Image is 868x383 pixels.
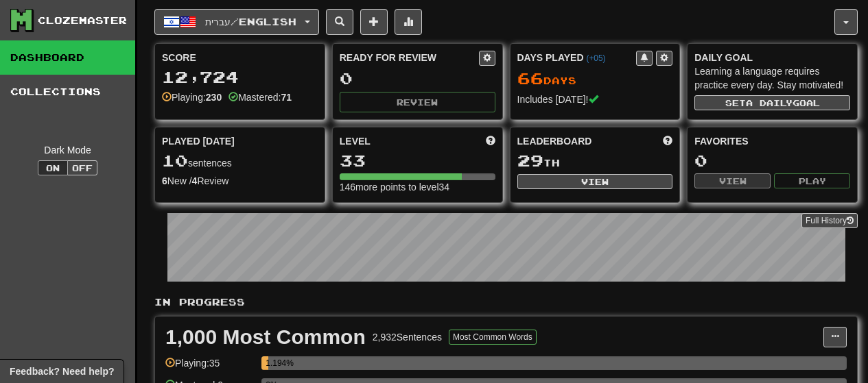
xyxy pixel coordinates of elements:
[694,152,850,169] div: 0
[694,134,850,148] div: Favorites
[266,356,268,370] div: 1.194%
[162,134,235,148] span: Played [DATE]
[340,134,371,148] span: Level
[486,134,495,148] span: Score more points to level up
[10,143,125,157] div: Dark Mode
[517,134,592,148] span: Leaderboard
[162,152,318,170] div: sentences
[281,92,292,103] strong: 71
[663,134,672,148] span: This week in points, UTC
[395,9,422,35] button: More stats
[517,174,673,189] button: View
[801,213,858,228] a: Full History
[206,92,222,103] strong: 230
[694,173,771,188] button: View
[165,356,255,379] div: Playing: 35
[360,9,388,35] button: Add sentence to collection
[162,175,167,186] strong: 6
[340,70,495,87] div: 0
[517,152,673,170] div: th
[694,64,850,92] div: Learning a language requires practice every day. Stay motivated!
[449,330,537,345] button: Most Common Words
[162,151,188,170] span: 10
[162,69,318,86] div: 12,724
[340,152,495,169] div: 33
[67,160,97,175] button: Off
[154,295,858,309] p: In Progress
[340,180,495,194] div: 146 more points to level 34
[694,51,850,64] div: Daily Goal
[38,160,68,175] button: On
[746,98,793,108] span: a daily
[694,95,850,110] button: Seta dailygoal
[162,51,318,64] div: Score
[340,92,495,112] button: Review
[517,92,673,106] div: Includes [DATE]!
[517,70,673,88] div: Day s
[192,175,198,186] strong: 4
[517,51,637,64] div: Days Played
[162,90,222,104] div: Playing:
[10,365,114,378] span: Open feedback widget
[165,327,366,347] div: 1,000 Most Common
[228,90,292,104] div: Mastered:
[517,69,543,88] span: 66
[774,173,850,188] button: Play
[154,9,319,35] button: עברית/English
[340,51,479,64] div: Ready for Review
[326,9,353,35] button: Search sentences
[586,53,605,63] a: (+05)
[38,14,127,27] div: Clozemaster
[373,330,442,344] div: 2,932 Sentences
[205,16,296,27] span: עברית / English
[162,174,318,188] div: New / Review
[517,151,543,170] span: 29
